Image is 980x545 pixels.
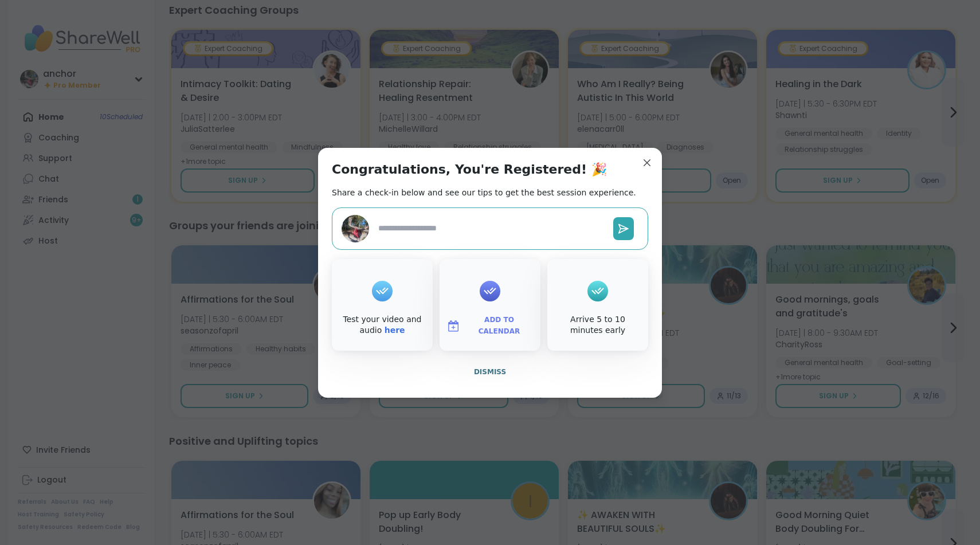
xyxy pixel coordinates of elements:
[465,315,534,337] span: Add to Calendar
[550,314,646,336] div: Arrive 5 to 10 minutes early
[332,360,648,384] button: Dismiss
[332,162,607,178] h1: Congratulations, You're Registered! 🎉
[334,314,430,336] div: Test your video and audio
[474,368,506,376] span: Dismiss
[342,215,369,242] img: anchor
[385,326,405,335] a: here
[446,319,460,333] img: ShareWell Logomark
[332,187,636,198] h2: Share a check-in below and see our tips to get the best session experience.
[442,314,538,338] button: Add to Calendar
